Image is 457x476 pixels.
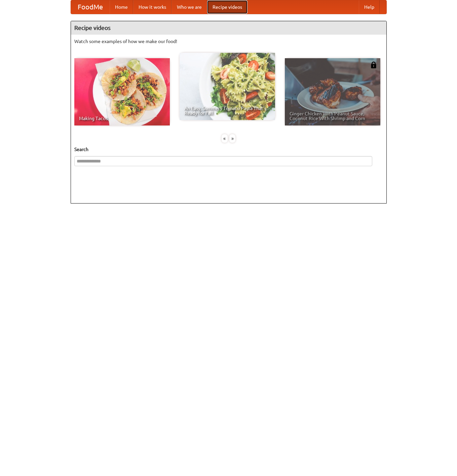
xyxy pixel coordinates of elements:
a: Help [359,0,380,14]
a: How it works [133,0,172,14]
a: An Easy, Summery Tomato Pasta That's Ready for Fall [180,53,275,120]
span: An Easy, Summery Tomato Pasta That's Ready for Fall [184,106,270,115]
span: Making Tacos [79,116,165,121]
p: Watch some examples of how we make our food! [74,38,383,45]
a: Who we are [172,0,207,14]
h4: Recipe videos [71,21,386,35]
div: » [229,134,235,143]
a: Home [110,0,133,14]
a: Recipe videos [207,0,247,14]
img: 483408.png [370,62,377,68]
h5: Search [74,146,383,153]
div: « [222,134,228,143]
a: FoodMe [71,0,110,14]
a: Making Tacos [74,58,170,125]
